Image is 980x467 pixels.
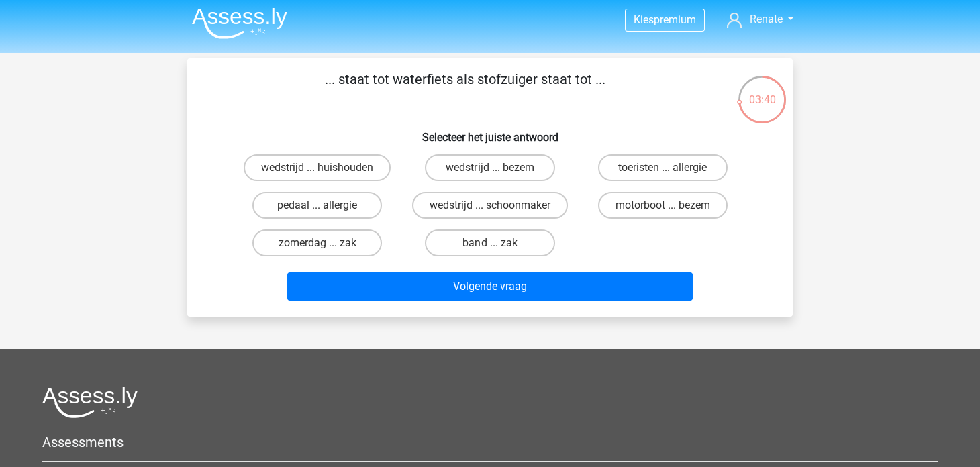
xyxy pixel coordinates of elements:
h6: Selecteer het juiste antwoord [209,120,771,144]
label: zomerdag ... zak [252,229,382,256]
label: wedstrijd ... schoonmaker [412,192,568,219]
label: wedstrijd ... huishouden [244,154,391,181]
img: Assessly logo [42,386,138,418]
label: motorboot ... bezem [598,192,728,219]
span: Kies [634,13,654,26]
label: pedaal ... allergie [252,192,382,219]
p: ... staat tot waterfiets als stofzuiger staat tot ... [209,69,721,109]
label: toeristen ... allergie [598,154,728,181]
a: Kiespremium [626,11,704,29]
label: wedstrijd ... bezem [425,154,554,181]
button: Volgende vraag [287,272,693,301]
span: Renate [750,13,783,25]
label: band ... zak [425,229,554,256]
a: Renate [722,11,799,28]
h5: Assessments [42,434,938,450]
span: premium [654,13,696,26]
div: 03:40 [737,74,787,108]
img: Assessly [192,7,287,39]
